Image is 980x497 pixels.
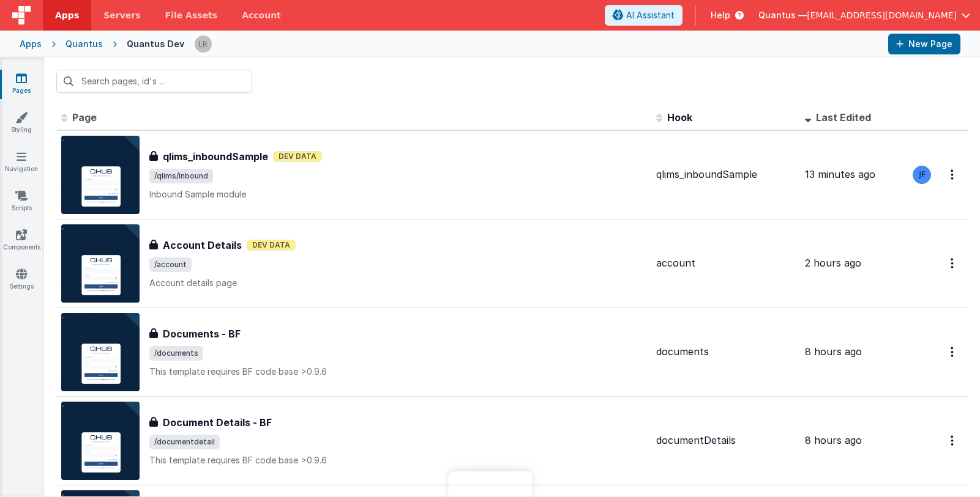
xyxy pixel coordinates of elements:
div: account [656,256,795,270]
span: AI Assistant [626,9,675,21]
span: /account [149,257,192,272]
span: /documentdetail [149,435,220,449]
button: Quantus — [EMAIL_ADDRESS][DOMAIN_NAME] [758,9,970,21]
h3: Account Details [163,238,242,252]
p: Inbound Sample module [149,188,646,201]
input: Search pages, id's ... [56,70,252,93]
span: Servers [103,9,140,21]
button: Options [943,251,963,276]
span: Quantus — [758,9,807,21]
span: [EMAIL_ADDRESS][DOMAIN_NAME] [807,9,957,21]
span: Dev Data [273,151,322,162]
button: New Page [888,34,960,54]
iframe: Marker.io feedback button [448,471,532,497]
span: 2 hours ago [805,257,861,269]
span: Last Edited [816,111,871,123]
div: documentDetails [656,433,795,447]
span: File Assets [165,9,218,21]
span: 8 hours ago [805,434,862,446]
h3: Documents - BF [163,326,241,341]
div: qlims_inboundSample [656,168,795,182]
p: This template requires BF code base >0.9.6 [149,454,646,466]
div: documents [656,345,795,359]
span: Help [711,9,730,21]
button: AI Assistant [605,5,683,26]
span: /documents [149,346,203,361]
div: Quantus [65,38,103,50]
button: Options [943,339,963,364]
button: Options [943,428,963,453]
div: Quantus Dev [127,38,184,50]
span: Hook [667,111,692,123]
span: Apps [55,9,79,21]
span: Page [72,111,97,123]
span: Dev Data [247,240,296,251]
img: 0cc89ea87d3ef7af341bf65f2365a7ce [195,35,212,53]
p: Account details page [149,277,646,289]
span: 13 minutes ago [805,168,875,180]
button: Options [943,162,963,187]
p: This template requires BF code base >0.9.6 [149,366,646,378]
h3: qlims_inboundSample [163,149,268,164]
h3: Document Details - BF [163,415,272,430]
span: /qlims/inbound [149,169,213,183]
img: 6b1f58b19be033c6b67d392ec5fa548b [913,166,930,183]
div: Apps [20,38,42,50]
span: 8 hours ago [805,345,862,358]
